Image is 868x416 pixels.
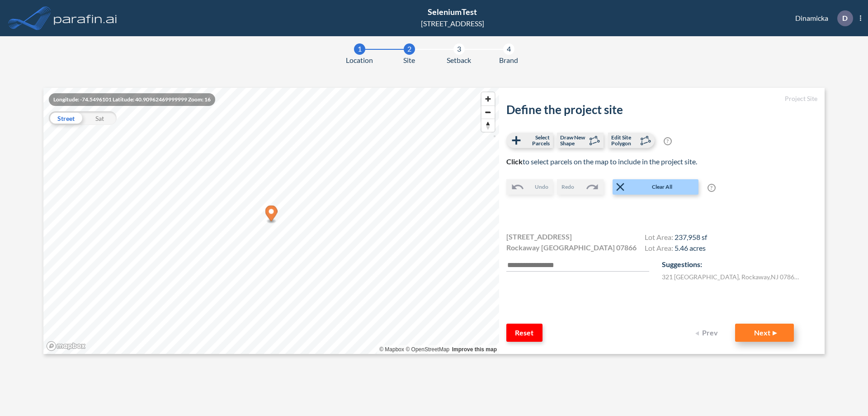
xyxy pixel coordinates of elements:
span: 237,958 sf [675,233,707,241]
div: Longitude: -74.5496101 Latitude: 40.90962469999999 Zoom: 16 [49,93,215,106]
span: Select Parcels [523,134,550,146]
a: Mapbox [379,346,404,353]
span: Brand [499,55,518,66]
span: ? [708,184,716,192]
h4: Lot Area: [645,244,707,254]
div: Sat [83,111,117,125]
span: Rockaway [GEOGRAPHIC_DATA] 07866 [506,242,637,253]
span: Edit Site Polygon [611,134,638,146]
span: to select parcels on the map to include in the project site. [506,157,697,166]
span: Setback [447,55,471,66]
button: Next [735,324,794,342]
div: 4 [503,43,514,55]
img: logo [52,9,119,27]
div: Map marker [265,206,278,224]
div: [STREET_ADDRESS] [421,18,484,29]
span: Site [403,55,415,66]
p: D [842,14,848,22]
button: Reset [506,324,542,342]
button: Redo [557,179,604,195]
h4: Lot Area: [645,233,707,244]
button: Zoom in [481,92,495,105]
h2: Define the project site [506,103,817,117]
span: 5.46 acres [675,244,706,252]
div: 3 [453,43,465,55]
span: Redo [561,183,574,191]
p: Suggestions: [662,259,817,270]
a: Mapbox homepage [46,341,86,351]
label: 321 [GEOGRAPHIC_DATA] , Rockaway , NJ 07866 , US [662,272,802,282]
span: [STREET_ADDRESS] [506,231,572,242]
h5: Project Site [506,95,817,103]
span: ? [664,137,672,145]
button: Undo [506,179,553,195]
span: SeleniumTest [428,7,477,17]
button: Zoom out [481,105,495,119]
button: Prev [690,324,726,342]
button: Reset bearing to north [481,119,495,132]
div: Dinamicka [782,10,861,26]
div: 2 [404,43,415,55]
span: Location [346,55,373,66]
a: OpenStreetMap [406,346,449,353]
button: Clear All [613,179,698,195]
span: Clear All [627,183,698,191]
div: Street [49,111,83,125]
span: Draw New Shape [560,134,587,146]
span: Reset bearing to north [481,119,495,132]
div: 1 [354,43,365,55]
span: Undo [535,183,548,191]
a: Improve this map [452,346,497,353]
canvas: Map [43,88,499,354]
b: Click [506,157,523,166]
